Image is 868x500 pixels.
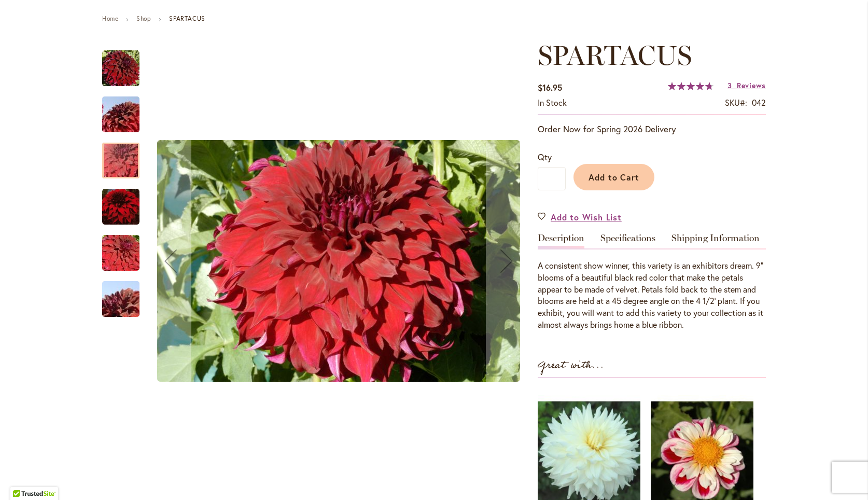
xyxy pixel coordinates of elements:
[538,39,692,72] span: SPARTACUS
[538,233,584,248] a: Description
[8,463,37,492] iframe: Launch Accessibility Center
[102,40,150,86] div: Spartacus
[538,97,567,108] span: In stock
[169,15,205,22] strong: SPARTACUS
[538,123,766,135] p: Order Now for Spring 2026 Delivery
[589,172,640,183] span: Add to Cart
[102,225,150,271] div: Spartacus
[737,80,766,90] span: Reviews
[102,132,150,178] div: Spartacus
[668,82,713,90] div: 96%
[551,211,622,223] span: Add to Wish List
[600,233,655,248] a: Specifications
[538,97,567,109] div: Availability
[727,80,766,90] a: 3 Reviews
[150,40,527,482] div: SpartacusSpartacusSpartacus
[538,260,766,331] div: A consistent show winner, this variety is an exhibitors dream. 9" blooms of a beautiful black red...
[83,228,158,278] img: Spartacus
[538,151,552,162] span: Qty
[102,271,139,317] div: Spartacus
[83,274,158,324] img: Spartacus
[102,86,150,132] div: Spartacus
[150,40,191,482] button: Previous
[102,178,150,225] div: Spartacus
[150,40,527,482] div: Spartacus
[671,233,760,248] a: Shipping Information
[136,15,151,22] a: Shop
[538,82,562,93] span: $16.95
[727,80,732,90] span: 3
[486,40,527,482] button: Next
[538,211,622,223] a: Add to Wish List
[102,50,139,87] img: Spartacus
[752,97,766,109] div: 042
[102,188,139,226] img: Spartacus
[538,233,766,331] div: Detailed Product Info
[150,40,575,482] div: Product Images
[83,90,158,140] img: Spartacus
[538,357,604,374] strong: Great with...
[573,164,654,190] button: Add to Cart
[157,140,520,382] img: Spartacus
[725,97,747,108] strong: SKU
[102,15,118,22] a: Home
